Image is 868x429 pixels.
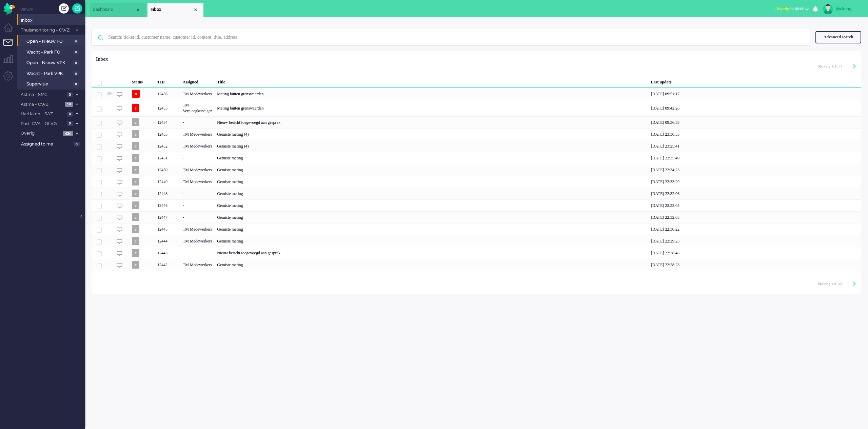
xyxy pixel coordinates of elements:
span: 0 [73,82,79,87]
div: Meting buiten grenswaarden [215,100,649,116]
span: n [132,90,140,98]
li: Admin menu [3,71,19,86]
img: ic_chat_grey.svg [117,106,122,112]
div: Gemiste meting [215,235,649,247]
div: 12444 [155,235,180,247]
div: [DATE] 22:28:23 [649,259,861,271]
div: [DATE] 22:33:20 [649,176,861,188]
div: TM Medewerkers [180,140,215,152]
span: c [132,261,139,269]
div: Gemiste meting [215,259,649,271]
a: Omnidesk [3,4,15,9]
div: 12448 [92,188,861,199]
a: Assigned to me 0 [20,140,85,148]
div: 12454 [155,116,180,128]
span: c [132,118,139,126]
span: dashboard [93,7,135,13]
div: 12442 [92,259,861,271]
span: c [132,104,139,112]
span: 0 [74,142,80,147]
span: Overig [20,130,61,137]
img: ic-search-icon.svg [92,29,110,47]
div: TM Medewerkers [180,128,215,140]
div: Inbox [96,56,108,63]
div: - [180,247,215,259]
span: Assigned to me [21,141,72,148]
div: 12456 [155,88,180,100]
div: 12453 [155,128,180,140]
span: c [132,225,139,233]
div: 12452 [92,140,861,152]
span: c [132,213,139,221]
img: flow_omnibird.svg [3,3,15,15]
span: 0 [67,121,73,126]
div: [DATE] 22:32:06 [649,188,861,199]
input: Page [830,64,833,69]
div: 12444 [92,235,861,247]
li: Tickets menu [3,39,19,54]
div: 12456 [92,88,861,100]
div: 12446 [155,199,180,211]
span: c [132,249,139,257]
span: c [132,178,139,186]
div: Gemiste meting [215,152,649,164]
input: Page [830,282,833,287]
div: TM Medewerkers [180,223,215,235]
span: Hartfalen - SAZ [20,111,65,117]
div: [DATE] 23:30:53 [649,128,861,140]
img: ic_chat_grey.svg [117,203,122,209]
img: ic_chat_grey.svg [117,168,122,173]
div: Gemiste meting (4) [215,140,649,152]
div: Pagination [818,278,856,289]
div: [DATE] 09:51:17 [649,88,861,100]
li: Views [20,7,85,13]
div: TM Medewerkers [180,259,215,271]
div: Title [215,74,649,88]
a: Inbox [20,16,85,24]
a: Wacht - Park FO 0 [20,48,84,56]
span: for 00:00 [775,6,804,11]
div: Gemiste meting (4) [215,128,649,140]
div: 12445 [155,223,180,235]
span: 434 [63,131,73,136]
div: - [180,211,215,223]
div: TM Medewerkers [180,164,215,176]
div: 12450 [155,164,180,176]
a: Open - Nieuw VPK 0 [20,59,84,66]
div: jhidding [836,5,861,12]
div: Gemiste meting [215,199,649,211]
div: TM Medewerkers [180,88,215,100]
div: Nieuw bericht toegevoegd aan gesprek [215,247,649,259]
div: Advanced search [815,31,861,43]
img: ic_chat_grey.svg [117,251,122,256]
span: c [132,201,139,209]
div: [DATE] 22:30:22 [649,223,861,235]
div: [DATE] 22:34:23 [649,164,861,176]
img: ic_chat_grey.svg [117,179,122,185]
div: 12454 [92,116,861,128]
div: TM Medewerkers [180,235,215,247]
div: [DATE] 22:29:23 [649,235,861,247]
span: Open - Nieuw FO [26,38,71,45]
span: Astma - CWZ [20,101,63,108]
div: Status [130,74,155,88]
span: Thuismonitoring - CWZ [20,27,72,34]
span: c [132,154,139,162]
span: Post-CVA - OLVG [20,121,65,127]
div: 12450 [92,164,861,176]
span: c [132,190,139,197]
a: Wacht - Park VPK 0 [20,70,84,77]
div: - [180,199,215,211]
img: ic_chat_grey.svg [117,92,122,97]
span: Astma - SMC [20,92,65,98]
span: c [132,237,139,245]
span: 0 [73,71,79,76]
li: View [147,3,203,17]
img: ic_chat_grey.svg [117,215,122,221]
div: 12447 [92,211,861,223]
li: Dashboard menu [3,23,19,38]
div: Next [853,281,856,288]
img: ic_chat_grey.svg [117,132,122,138]
span: 0 [73,60,79,65]
div: 12443 [92,247,861,259]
